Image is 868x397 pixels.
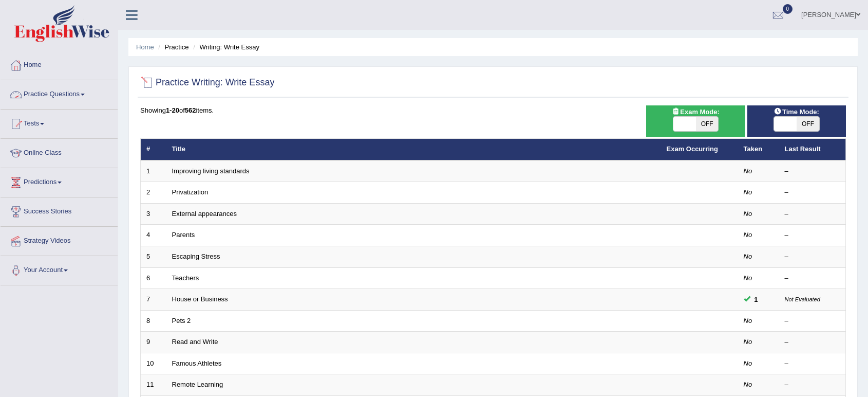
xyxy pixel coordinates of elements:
[140,105,846,115] div: Showing of items.
[785,296,820,302] small: Not Evaluated
[750,294,762,305] span: You can still take this question
[667,145,718,153] a: Exam Occurring
[744,274,752,282] em: No
[141,203,166,225] td: 3
[141,160,166,182] td: 1
[172,231,195,239] a: Parents
[166,106,179,114] b: 1-20
[172,317,191,324] a: Pets 2
[141,332,166,353] td: 9
[1,139,118,165] a: Online Class
[141,353,166,374] td: 10
[785,230,840,240] div: –
[785,380,840,390] div: –
[1,51,118,77] a: Home
[172,338,218,346] a: Read and Write
[785,337,840,347] div: –
[696,117,719,131] span: OFF
[785,167,840,176] div: –
[1,256,118,282] a: Your Account
[172,359,222,367] a: Famous Athletes
[1,227,118,252] a: Strategy Videos
[172,252,220,260] a: Escaping Stress
[785,188,840,197] div: –
[785,359,840,369] div: –
[156,42,188,52] li: Practice
[141,374,166,396] td: 11
[785,209,840,219] div: –
[785,316,840,326] div: –
[141,246,166,268] td: 5
[744,231,752,239] em: No
[783,4,793,14] span: 0
[744,381,752,388] em: No
[172,295,228,303] a: House or Business
[744,188,752,196] em: No
[738,139,779,160] th: Taken
[744,167,752,175] em: No
[744,317,752,324] em: No
[141,267,166,289] td: 6
[779,139,846,160] th: Last Result
[172,210,237,218] a: External appearances
[1,197,118,223] a: Success Stories
[744,252,752,260] em: No
[140,75,274,91] h2: Practice Writing: Write Essay
[770,106,823,117] span: Time Mode:
[141,182,166,204] td: 2
[668,106,723,117] span: Exam Mode:
[744,210,752,218] em: No
[172,274,199,282] a: Teachers
[141,310,166,332] td: 8
[141,225,166,246] td: 4
[646,105,745,137] div: Show exams occurring in exams
[141,289,166,311] td: 7
[785,252,840,262] div: –
[785,274,840,283] div: –
[172,167,250,175] a: Improving living standards
[744,338,752,346] em: No
[1,168,118,194] a: Predictions
[172,188,209,196] a: Privatization
[185,106,196,114] b: 562
[797,117,819,131] span: OFF
[172,381,223,388] a: Remote Learning
[1,110,118,135] a: Tests
[141,139,166,160] th: #
[136,43,154,51] a: Home
[744,359,752,367] em: No
[1,80,118,106] a: Practice Questions
[166,139,661,160] th: Title
[191,42,259,52] li: Writing: Write Essay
